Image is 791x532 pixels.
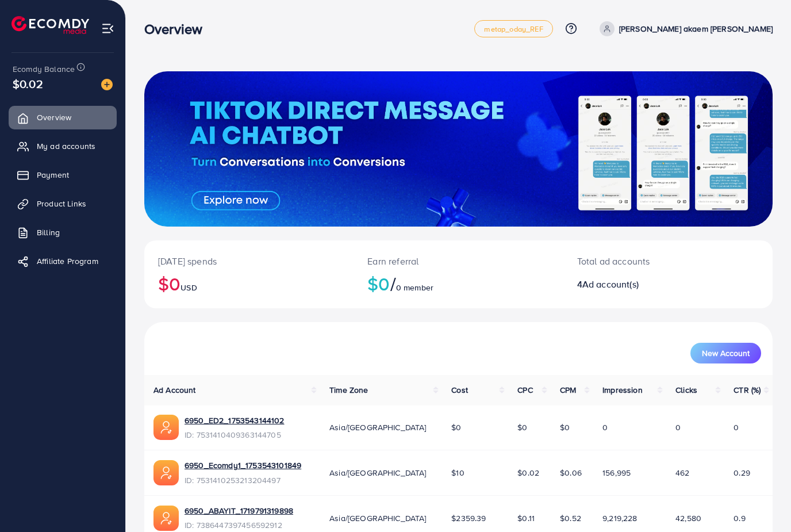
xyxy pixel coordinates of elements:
[185,415,285,426] a: 6950_ED2_1753543144102
[734,422,739,433] span: 0
[675,384,697,396] span: Clicks
[734,384,761,396] span: CTR (%)
[185,505,293,516] a: 6950_ABAYIT_1719791319898
[185,460,301,471] a: 6950_Ecomdy1_1753543101849
[451,422,461,433] span: $0
[37,227,60,238] span: Billing
[451,467,464,479] span: $10
[367,254,549,268] p: Earn referral
[560,512,581,524] span: $0.52
[9,163,117,186] a: Payment
[577,279,706,290] h2: 4
[9,135,117,158] a: My ad accounts
[690,343,761,363] button: New Account
[560,384,576,396] span: CPM
[619,22,773,36] p: [PERSON_NAME] akaem [PERSON_NAME]
[37,255,98,267] span: Affiliate Program
[517,512,535,524] span: $0.11
[329,512,427,524] span: Asia/[GEOGRAPHIC_DATA]
[451,384,468,396] span: Cost
[329,384,368,396] span: Time Zone
[451,512,486,524] span: $2359.39
[734,512,745,524] span: 0.9
[37,112,71,123] span: Overview
[11,16,89,34] img: logo
[560,467,582,479] span: $0.06
[329,467,427,479] span: Asia/[GEOGRAPHIC_DATA]
[101,79,113,90] img: image
[577,254,706,268] p: Total ad accounts
[144,21,212,37] h3: Overview
[484,25,543,33] span: metap_oday_REF
[367,273,549,294] h2: $0
[153,506,179,531] img: ic-ads-acc.e4c84228.svg
[582,278,639,290] span: Ad account(s)
[702,349,750,357] span: New Account
[517,384,532,396] span: CPC
[329,422,427,433] span: Asia/[GEOGRAPHIC_DATA]
[675,512,701,524] span: 42,580
[153,415,179,440] img: ic-ads-acc.e4c84228.svg
[37,169,69,181] span: Payment
[101,22,114,35] img: menu
[675,467,689,479] span: 462
[153,384,196,396] span: Ad Account
[517,467,539,479] span: $0.02
[9,192,117,215] a: Product Links
[185,429,285,441] span: ID: 7531410409363144705
[602,467,631,479] span: 156,995
[396,282,433,293] span: 0 member
[37,198,86,209] span: Product Links
[9,250,117,273] a: Affiliate Program
[734,467,750,479] span: 0.29
[13,63,75,75] span: Ecomdy Balance
[595,21,773,36] a: [PERSON_NAME] akaem [PERSON_NAME]
[9,221,117,244] a: Billing
[37,140,95,152] span: My ad accounts
[675,422,681,433] span: 0
[185,519,293,531] span: ID: 7386447397456592912
[560,422,570,433] span: $0
[153,460,179,485] img: ic-ads-acc.e4c84228.svg
[13,75,43,92] span: $0.02
[517,422,527,433] span: $0
[602,422,608,433] span: 0
[158,273,340,294] h2: $0
[158,254,340,268] p: [DATE] spends
[474,20,552,37] a: metap_oday_REF
[185,474,301,486] span: ID: 7531410253213204497
[390,270,396,297] span: /
[9,106,117,129] a: Overview
[602,512,637,524] span: 9,219,228
[742,480,782,523] iframe: Chat
[602,384,643,396] span: Impression
[181,282,197,293] span: USD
